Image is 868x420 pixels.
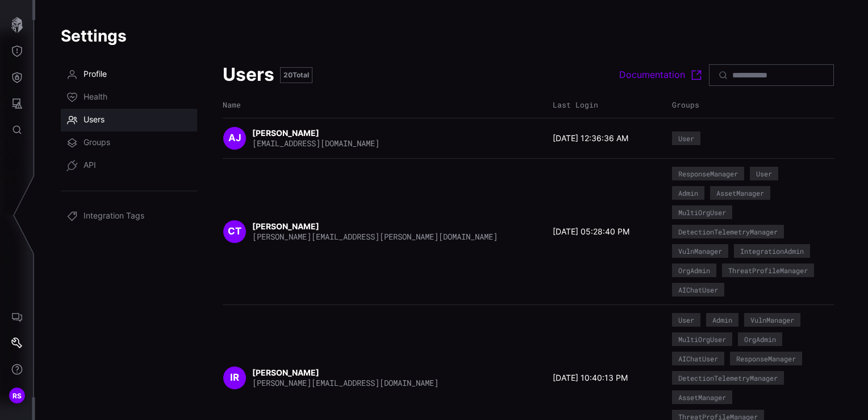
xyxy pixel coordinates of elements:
[678,190,698,196] div: Admin
[1,382,34,409] button: RS
[678,374,778,381] div: DetectionTelemetryManager
[736,355,796,362] div: ResponseManager
[61,63,197,86] a: Profile
[84,69,107,80] span: Profile
[61,26,842,46] h1: Settings
[84,211,144,222] span: Integration Tags
[223,100,547,110] div: Name
[678,355,718,362] div: AIChatUser
[61,86,197,109] a: Health
[252,138,379,149] span: [EMAIL_ADDRESS][DOMAIN_NAME]
[678,316,694,323] div: User
[678,228,778,235] div: DetectionTelemetryManager
[750,316,794,323] div: VulnManager
[678,248,722,254] div: VulnManager
[228,132,241,145] span: AJ
[252,231,498,242] span: [PERSON_NAME][EMAIL_ADDRESS][PERSON_NAME][DOMAIN_NAME]
[84,114,105,126] span: Users
[619,68,703,82] a: Documentation
[678,170,738,177] div: ResponseManager
[283,71,293,79] span: 20
[712,316,732,323] div: Admin
[228,225,241,238] span: CT
[84,92,107,103] span: Health
[61,205,197,228] a: Integration Tags
[252,368,321,377] strong: [PERSON_NAME]
[252,377,439,388] span: [PERSON_NAME][EMAIL_ADDRESS][DOMAIN_NAME]
[678,413,758,420] div: ThreatProfileManager
[756,170,772,177] div: User
[553,100,666,110] div: Last Login
[553,373,628,383] time: [DATE] 10:40:13 PM
[553,227,629,237] time: [DATE] 05:28:40 PM
[252,128,321,138] strong: [PERSON_NAME]
[61,154,197,177] a: API
[252,221,321,231] strong: [PERSON_NAME]
[740,248,804,254] div: IntegrationAdmin
[61,109,197,131] a: Users
[716,190,764,196] div: AssetManager
[223,63,274,87] h2: Users
[230,372,239,384] span: IR
[678,267,710,274] div: OrgAdmin
[84,160,96,171] span: API
[672,100,814,110] div: Groups
[678,394,726,401] div: AssetManager
[280,67,312,83] div: Total
[728,267,808,274] div: ThreatProfileManager
[61,131,197,154] a: Groups
[84,137,110,149] span: Groups
[678,135,694,142] div: User
[678,286,718,293] div: AIChatUser
[678,336,726,343] div: MultiOrgUser
[744,336,776,343] div: OrgAdmin
[678,209,726,216] div: MultiOrgUser
[12,390,22,402] span: RS
[553,133,628,143] time: [DATE] 12:36:36 AM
